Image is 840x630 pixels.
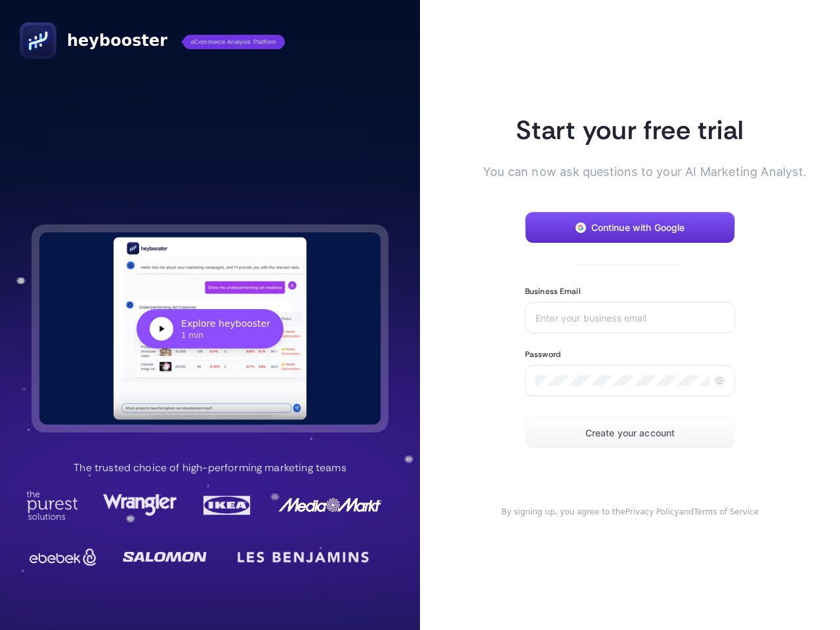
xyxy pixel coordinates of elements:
div: and [483,507,777,517]
a: heyboostereCommerce Analysis Platform [20,22,285,59]
label: Password [525,349,560,360]
div: Explore heybooster [181,317,270,330]
span: By signing up, you agree to the [501,507,625,516]
span: Continue with Google [591,222,685,233]
img: MediaMarkt [278,491,383,520]
p: You can now ask questions to your AI Marketing Analyst. [483,163,777,180]
button: Create your account [525,417,735,449]
img: Ebebek [26,544,100,570]
label: Business Email [525,286,581,297]
div: 1 min [181,330,270,341]
h1: Start your free trial [483,113,777,147]
span: Create your account [585,428,675,438]
p: The trusted choice of high-performing marketing teams [73,460,346,476]
img: LesBenjamin [230,541,377,573]
button: Explore heybooster1 min [39,232,381,425]
img: Salomon [123,544,207,570]
img: Ikea [201,491,253,520]
input: Enter your business email [535,312,724,323]
span: eCommerce Analysis Platform [183,35,285,49]
span: heybooster [67,30,167,51]
a: Terms of Service [694,507,759,516]
button: Continue with Google [525,212,735,243]
img: Wrangler [103,491,177,520]
img: Purest [26,491,79,520]
a: Privacy Policy [625,507,679,516]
